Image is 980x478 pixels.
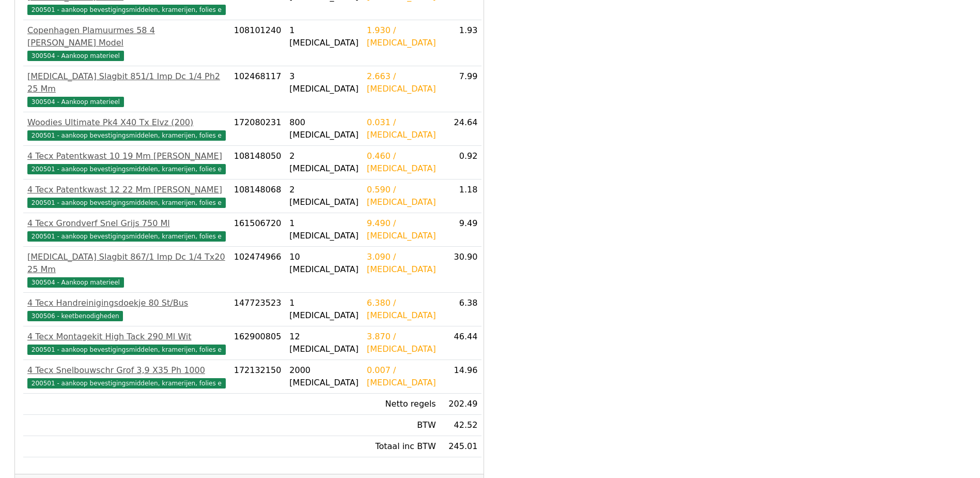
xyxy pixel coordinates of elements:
div: 2 [MEDICAL_DATA] [289,184,359,208]
td: Netto regels [363,394,440,415]
td: BTW [363,415,440,436]
td: 102468117 [230,66,286,112]
span: 200501 - aankoop bevestigingsmiddelen, kramerijen, folies e [27,378,226,389]
a: 4 Tecx Patentkwast 12 22 Mm [PERSON_NAME]200501 - aankoop bevestigingsmiddelen, kramerijen, folies e [27,184,226,208]
td: 162900805 [230,326,286,360]
td: 108148050 [230,146,286,180]
span: 200501 - aankoop bevestigingsmiddelen, kramerijen, folies e [27,130,226,141]
div: 12 [MEDICAL_DATA] [289,331,359,355]
div: 3.090 / [MEDICAL_DATA] [367,251,436,276]
td: 42.52 [440,415,482,436]
div: 0.590 / [MEDICAL_DATA] [367,184,436,208]
div: 0.031 / [MEDICAL_DATA] [367,116,436,141]
span: 300504 - Aankoop materieel [27,277,124,288]
td: 30.90 [440,247,482,293]
td: 1.18 [440,180,482,213]
div: 800 [MEDICAL_DATA] [289,116,359,141]
td: 7.99 [440,66,482,112]
div: 2 [MEDICAL_DATA] [289,150,359,175]
td: 24.64 [440,112,482,146]
div: [MEDICAL_DATA] Slagbit 851/1 Imp Dc 1/4 Ph2 25 Mm [27,70,226,95]
div: 1 [MEDICAL_DATA] [289,217,359,242]
td: 1.93 [440,20,482,66]
div: 2.663 / [MEDICAL_DATA] [367,70,436,95]
span: 300504 - Aankoop materieel [27,51,124,61]
td: 9.49 [440,213,482,247]
div: [MEDICAL_DATA] Slagbit 867/1 Imp Dc 1/4 Tx20 25 Mm [27,251,226,276]
span: 200501 - aankoop bevestigingsmiddelen, kramerijen, folies e [27,164,226,174]
div: Woodies Ultimate Pk4 X40 Tx Elvz (200) [27,116,226,129]
span: 300506 - keetbenodigheden [27,311,123,321]
div: 9.490 / [MEDICAL_DATA] [367,217,436,242]
td: 108101240 [230,20,286,66]
div: 4 Tecx Patentkwast 10 19 Mm [PERSON_NAME] [27,150,226,162]
div: 1.930 / [MEDICAL_DATA] [367,24,436,49]
td: 6.38 [440,293,482,326]
div: 3.870 / [MEDICAL_DATA] [367,331,436,355]
span: 200501 - aankoop bevestigingsmiddelen, kramerijen, folies e [27,231,226,242]
td: 46.44 [440,326,482,360]
td: 202.49 [440,394,482,415]
div: 4 Tecx Snelbouwschr Grof 3,9 X35 Ph 1000 [27,364,226,377]
td: 245.01 [440,436,482,457]
div: 10 [MEDICAL_DATA] [289,251,359,276]
td: 14.96 [440,360,482,394]
td: 172080231 [230,112,286,146]
div: 0.007 / [MEDICAL_DATA] [367,364,436,389]
a: [MEDICAL_DATA] Slagbit 867/1 Imp Dc 1/4 Tx20 25 Mm300504 - Aankoop materieel [27,251,226,288]
div: 0.460 / [MEDICAL_DATA] [367,150,436,175]
span: 200501 - aankoop bevestigingsmiddelen, kramerijen, folies e [27,345,226,355]
div: 4 Tecx Patentkwast 12 22 Mm [PERSON_NAME] [27,184,226,196]
a: 4 Tecx Patentkwast 10 19 Mm [PERSON_NAME]200501 - aankoop bevestigingsmiddelen, kramerijen, folies e [27,150,226,175]
a: Woodies Ultimate Pk4 X40 Tx Elvz (200)200501 - aankoop bevestigingsmiddelen, kramerijen, folies e [27,116,226,141]
a: 4 Tecx Grondverf Snel Grijs 750 Ml200501 - aankoop bevestigingsmiddelen, kramerijen, folies e [27,217,226,242]
div: 1 [MEDICAL_DATA] [289,24,359,49]
td: 172132150 [230,360,286,394]
div: 4 Tecx Handreinigingsdoekje 80 St/Bus [27,297,226,309]
a: 4 Tecx Handreinigingsdoekje 80 St/Bus300506 - keetbenodigheden [27,297,226,322]
div: 4 Tecx Montagekit High Tack 290 Ml Wit [27,331,226,343]
td: 147723523 [230,293,286,326]
span: 200501 - aankoop bevestigingsmiddelen, kramerijen, folies e [27,5,226,15]
td: 161506720 [230,213,286,247]
td: 0.92 [440,146,482,180]
a: Copenhagen Plamuurmes 58 4 [PERSON_NAME] Model300504 - Aankoop materieel [27,24,226,62]
div: 2000 [MEDICAL_DATA] [289,364,359,389]
div: 3 [MEDICAL_DATA] [289,70,359,95]
td: 102474966 [230,247,286,293]
td: Totaal inc BTW [363,436,440,457]
a: 4 Tecx Montagekit High Tack 290 Ml Wit200501 - aankoop bevestigingsmiddelen, kramerijen, folies e [27,331,226,355]
div: 4 Tecx Grondverf Snel Grijs 750 Ml [27,217,226,230]
div: 1 [MEDICAL_DATA] [289,297,359,322]
td: 108148068 [230,180,286,213]
a: 4 Tecx Snelbouwschr Grof 3,9 X35 Ph 1000200501 - aankoop bevestigingsmiddelen, kramerijen, folies e [27,364,226,389]
span: 200501 - aankoop bevestigingsmiddelen, kramerijen, folies e [27,198,226,208]
div: 6.380 / [MEDICAL_DATA] [367,297,436,322]
span: 300504 - Aankoop materieel [27,97,124,107]
div: Copenhagen Plamuurmes 58 4 [PERSON_NAME] Model [27,24,226,49]
a: [MEDICAL_DATA] Slagbit 851/1 Imp Dc 1/4 Ph2 25 Mm300504 - Aankoop materieel [27,70,226,108]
